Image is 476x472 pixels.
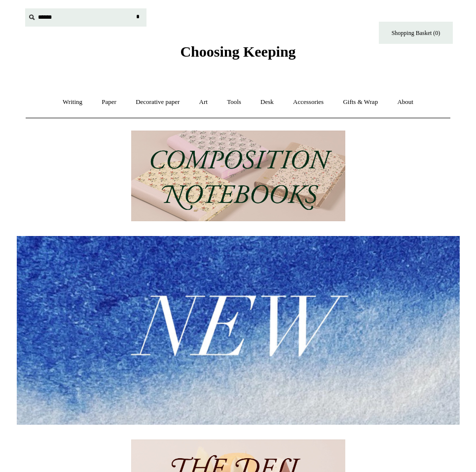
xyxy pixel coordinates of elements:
[180,51,295,58] a: Choosing Keeping
[54,89,91,115] a: Writing
[334,89,387,115] a: Gifts & Wrap
[180,43,295,60] span: Choosing Keeping
[379,22,453,44] a: Shopping Basket (0)
[218,89,250,115] a: Tools
[190,89,217,115] a: Art
[284,89,332,115] a: Accessories
[252,89,283,115] a: Desk
[17,236,460,424] img: New.jpg__PID:f73bdf93-380a-4a35-bcfe-7823039498e1
[388,89,422,115] a: About
[93,89,125,115] a: Paper
[127,89,188,115] a: Decorative paper
[131,131,345,222] img: 202302 Composition ledgers.jpg__PID:69722ee6-fa44-49dd-a067-31375e5d54ec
